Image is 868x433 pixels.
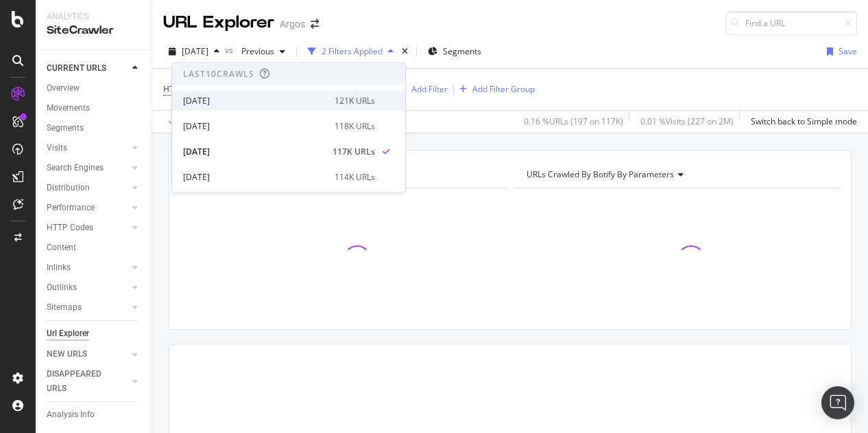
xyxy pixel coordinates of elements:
[524,164,828,186] h4: URLs Crawled By Botify By parameters
[183,94,326,107] div: [DATE]
[47,201,128,215] a: Performance
[443,45,481,57] span: Segments
[47,121,84,135] div: Segments
[454,81,535,98] button: Add Filter Group
[472,83,535,95] div: Add Filter Group
[745,111,857,133] button: Switch back to Simple mode
[183,145,324,157] div: [DATE]
[751,115,857,127] div: Switch back to Simple mode
[183,170,326,183] div: [DATE]
[47,260,128,275] a: Inlinks
[163,41,225,63] button: [DATE]
[47,221,128,235] a: HTTP Codes
[183,120,326,132] div: [DATE]
[422,41,487,63] button: Segments
[47,101,142,115] a: Movements
[47,141,67,155] div: Visits
[47,23,141,38] div: SiteCrawler
[182,45,208,57] span: 2025 Sep. 10th
[236,45,274,57] span: Previous
[335,170,375,183] div: 114K URLs
[47,280,77,295] div: Outlinks
[47,101,90,115] div: Movements
[302,41,399,63] button: 2 Filters Applied
[47,161,104,175] div: Search Engines
[322,45,383,57] div: 2 Filters Applied
[47,367,128,396] a: DISAPPEARED URLS
[47,280,128,295] a: Outlinks
[47,367,116,396] div: DISAPPEARED URLS
[47,260,71,275] div: Inlinks
[640,115,734,127] div: 0.01 % Visits ( 227 on 2M )
[225,44,236,56] span: vs
[399,45,411,58] div: times
[47,347,87,362] div: NEW URLS
[47,347,128,362] a: NEW URLS
[47,81,80,96] div: Overview
[725,11,857,35] input: Find a URL
[47,181,128,195] a: Distribution
[821,386,854,419] div: Open Intercom Messenger
[333,145,375,157] div: 117K URLs
[47,61,128,76] a: CURRENT URLS
[47,61,106,76] div: CURRENT URLS
[47,11,141,23] div: Analytics
[821,41,857,63] button: Save
[47,408,142,422] a: Analysis Info
[163,83,232,95] span: HTTP Status Code
[335,120,375,132] div: 118K URLs
[47,81,142,96] a: Overview
[47,221,93,235] div: HTTP Codes
[393,81,448,98] button: Add Filter
[524,115,623,127] div: 0.16 % URLs ( 197 on 117K )
[527,168,674,180] span: URLs Crawled By Botify By parameters
[47,181,90,195] div: Distribution
[47,326,142,341] a: Url Explorer
[47,141,128,155] a: Visits
[311,19,319,29] div: arrow-right-arrow-left
[47,201,95,215] div: Performance
[47,241,76,255] div: Content
[47,326,89,341] div: Url Explorer
[163,11,274,34] div: URL Explorer
[236,41,291,63] button: Previous
[47,408,95,422] div: Analysis Info
[47,241,142,255] a: Content
[839,45,857,57] div: Save
[47,300,82,315] div: Sitemaps
[335,94,375,107] div: 121K URLs
[163,111,203,133] button: Apply
[183,68,254,80] div: Last 10 Crawls
[47,161,128,175] a: Search Engines
[47,300,128,315] a: Sitemaps
[411,83,448,95] div: Add Filter
[280,17,305,31] div: Argos
[47,121,142,135] a: Segments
